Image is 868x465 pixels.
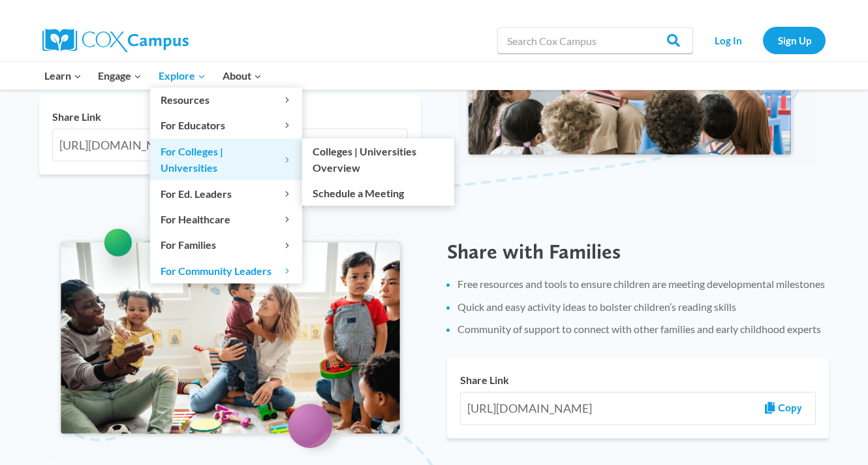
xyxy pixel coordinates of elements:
[214,62,270,89] button: Child menu of About
[302,180,454,205] a: Schedule a Meeting
[457,300,829,314] li: Quick and easy activity ideas to bolster children’s reading skills
[150,88,302,112] button: Child menu of Resources
[700,27,756,54] a: Log In
[460,372,816,389] label: Share Link
[150,113,302,138] button: Child menu of For Educators
[497,27,693,54] input: Search Cox Campus
[150,62,214,89] button: Child menu of Explore
[447,238,621,264] span: Share with Families
[302,138,454,180] a: Colleges | Universities Overview
[90,62,151,89] button: Child menu of Engage
[457,322,829,336] li: Community of support to connect with other families and early childhood experts
[150,232,302,257] button: Child menu of For Families
[150,258,302,283] button: Child menu of For Community Leaders
[752,393,815,425] button: Copy to clipboard
[763,27,826,54] a: Sign Up
[42,29,189,52] img: Cox Campus
[52,108,408,125] label: Share Link
[344,129,407,161] button: Copy to clipboard
[36,62,90,89] button: Child menu of Learn
[150,138,302,180] button: Child menu of For Colleges | Universities
[150,181,302,206] button: Child menu of For Ed. Leaders
[457,277,829,291] li: Free resources and tools to ensure children are meeting developmental milestones
[700,27,826,54] nav: Secondary Navigation
[36,62,270,89] nav: Primary Navigation
[150,207,302,232] button: Child menu of For Healthcare
[51,216,410,460] img: familes-with-their-children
